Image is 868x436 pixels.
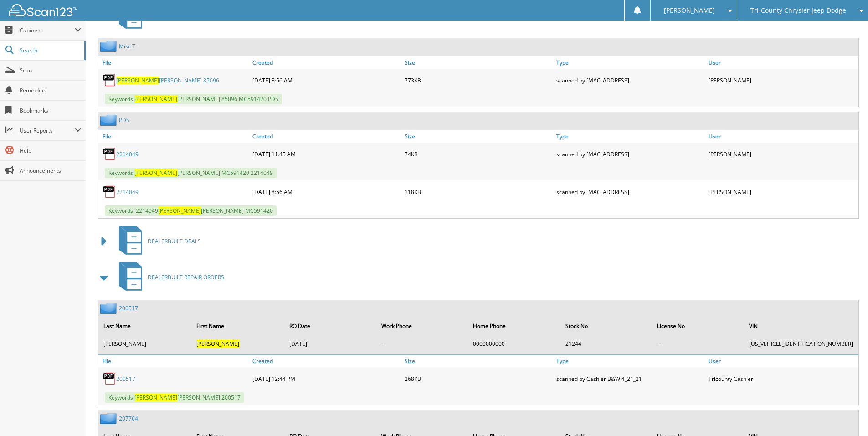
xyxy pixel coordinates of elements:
th: VIN [745,317,858,335]
a: Type [554,130,706,143]
span: [PERSON_NAME] [134,394,177,401]
th: Home Phone [468,317,560,335]
a: User [706,130,858,143]
a: 200517 [116,375,135,383]
a: [PERSON_NAME][PERSON_NAME] 85096 [116,77,219,84]
td: [PERSON_NAME] [99,336,191,351]
a: Created [250,355,402,367]
div: [DATE] 8:56 AM [250,71,402,89]
a: DEALERBUILT REPAIR ORDERS [113,259,224,295]
th: First Name [192,317,284,335]
iframe: Chat Widget [822,392,868,436]
img: PDF.png [103,73,116,87]
span: [PERSON_NAME] [158,207,201,215]
span: Help [20,147,81,154]
div: [PERSON_NAME] [706,71,858,89]
div: scanned by Cashier B&W 4_21_21 [554,369,706,388]
a: Created [250,56,402,69]
a: File [98,56,250,69]
th: Last Name [99,317,191,335]
span: [PERSON_NAME] [134,95,177,103]
span: Keywords: [PERSON_NAME] 85096 MC591420 PDS [105,94,282,104]
a: 2214049 [116,150,139,158]
div: scanned by [MAC_ADDRESS] [554,183,706,201]
div: 268KB [402,369,555,388]
a: User [706,355,858,367]
a: Created [250,130,402,143]
div: 773KB [402,71,555,89]
span: [PERSON_NAME] [116,77,159,84]
a: Misc T [119,42,135,50]
span: Keywords: 2214049 [PERSON_NAME] MC591420 [105,205,277,216]
img: PDF.png [103,372,116,385]
span: Tri-County Chrysler Jeep Dodge [750,8,846,13]
td: [DATE] [285,336,376,351]
a: Size [402,355,555,367]
span: Keywords: [PERSON_NAME] MC591420 2214049 [105,168,277,178]
div: [PERSON_NAME] [706,145,858,163]
td: -- [377,336,467,351]
th: RO Date [285,317,376,335]
td: -- [652,336,744,351]
a: Size [402,130,555,143]
th: Work Phone [377,317,467,335]
span: Keywords: [PERSON_NAME] 200517 [105,392,244,403]
a: 200517 [119,304,138,312]
th: Stock No [561,317,652,335]
span: Search [20,46,80,54]
img: folder2.png [100,114,119,126]
td: [US_VEHICLE_IDENTIFICATION_NUMBER] [745,336,858,351]
span: Cabinets [20,26,75,34]
th: License No [652,317,744,335]
a: 2214049 [116,188,139,196]
span: Bookmarks [20,107,81,114]
span: DEALERBUILT DEALS [148,237,201,245]
div: scanned by [MAC_ADDRESS] [554,71,706,89]
div: [DATE] 8:56 AM [250,183,402,201]
img: folder2.png [100,413,119,424]
a: DEALERBUILT DEALS [113,223,201,259]
span: [PERSON_NAME] [664,8,715,13]
div: [DATE] 11:45 AM [250,145,402,163]
span: Announcements [20,167,81,174]
a: File [98,355,250,367]
a: Type [554,56,706,69]
div: 74KB [402,145,555,163]
img: PDF.png [103,147,116,161]
div: 118KB [402,183,555,201]
img: scan123-logo-white.svg [9,4,77,16]
td: 0000000000 [468,336,560,351]
div: Tricounty Cashier [706,369,858,388]
span: Reminders [20,87,81,94]
span: [PERSON_NAME] [196,340,239,348]
div: [DATE] 12:44 PM [250,369,402,388]
a: User [706,56,858,69]
img: folder2.png [100,41,119,52]
span: User Reports [20,127,75,134]
span: [PERSON_NAME] [134,169,177,177]
a: PDS [119,116,129,124]
a: Type [554,355,706,367]
a: 207764 [119,415,138,422]
span: Scan [20,67,81,74]
span: DEALERBUILT REPAIR ORDERS [148,273,224,281]
div: [PERSON_NAME] [706,183,858,201]
a: File [98,130,250,143]
img: folder2.png [100,303,119,314]
img: PDF.png [103,185,116,199]
td: 21244 [561,336,652,351]
a: Size [402,56,555,69]
div: scanned by [MAC_ADDRESS] [554,145,706,163]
